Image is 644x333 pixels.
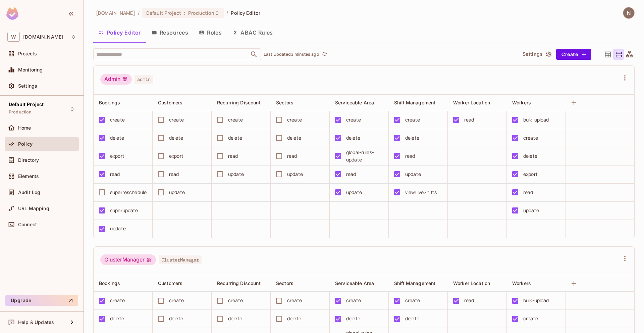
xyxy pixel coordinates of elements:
span: the active workspace [96,10,135,16]
span: Serviceable Area [335,280,374,286]
span: Customers [158,280,182,286]
span: Directory [18,157,39,163]
button: Open [249,50,259,59]
div: viewLiveShifts [405,189,437,196]
div: update [346,189,362,196]
span: Projects [18,51,37,56]
div: create [346,116,361,124]
span: Default Project [146,10,181,16]
span: Production [9,109,32,115]
span: Workspace: withpronto.com [23,34,63,40]
div: update [110,225,126,232]
div: delete [346,134,360,142]
div: Admin [100,74,132,85]
span: URL Mapping [18,206,49,211]
div: delete [110,315,124,322]
div: read [464,116,474,124]
button: Create [556,49,591,60]
div: export [169,152,183,160]
span: Worker Location [453,280,490,286]
span: Recurring Discount [217,280,261,286]
div: create [405,297,420,304]
div: read [523,189,533,196]
span: Recurring Discount [217,100,261,105]
div: delete [523,152,537,160]
p: Last Updated 3 minutes ago [264,52,319,57]
div: delete [287,315,301,322]
div: read [228,152,238,160]
span: Production [188,10,214,16]
span: ClusterManager [159,255,202,264]
span: Bookings [99,100,120,105]
button: Roles [194,24,227,41]
span: Sectors [276,100,293,105]
span: : [183,10,186,16]
span: Default Project [9,102,44,107]
span: Bookings [99,280,120,286]
span: Home [18,125,31,131]
div: delete [346,315,360,322]
img: SReyMgAAAABJRU5ErkJggg== [6,7,18,20]
div: update [169,189,185,196]
img: Naman Malik [623,7,634,18]
button: Policy Editor [93,24,146,41]
div: create [287,297,302,304]
span: Serviceable Area [335,100,374,105]
span: Sectors [276,280,293,286]
span: Workers [512,280,531,286]
span: W [7,32,20,42]
div: create [110,116,125,124]
span: Shift Management [394,100,435,105]
div: create [523,315,538,322]
div: create [346,297,361,304]
div: bulk-upload [523,116,549,124]
div: create [169,297,184,304]
span: Policy Editor [231,10,260,16]
div: delete [287,134,301,142]
button: Upgrade [5,295,78,306]
span: Elements [18,174,39,179]
div: update [287,171,303,178]
span: Monitoring [18,67,43,73]
span: Help & Updates [18,320,54,325]
div: delete [169,315,183,322]
div: bulk-upload [523,297,549,304]
div: superupdate [110,207,138,214]
div: create [228,297,243,304]
div: ClusterManager [100,254,156,265]
div: create [110,297,125,304]
span: Settings [18,83,37,89]
div: read [405,152,415,160]
div: delete [405,315,419,322]
div: read [464,297,474,304]
div: create [523,134,538,142]
span: Shift Management [394,280,435,286]
span: refresh [322,51,327,58]
li: / [226,10,228,16]
div: read [287,152,297,160]
span: Click to refresh data [319,50,329,58]
button: ABAC Rules [227,24,278,41]
div: read [346,171,356,178]
span: Customers [158,100,182,105]
span: Worker Location [453,100,490,105]
div: read [110,171,120,178]
div: export [523,171,538,178]
span: Policy [18,141,33,147]
div: create [287,116,302,124]
div: export [110,152,124,160]
div: delete [110,134,124,142]
span: Audit Log [18,190,40,195]
div: superreschedule [110,189,147,196]
span: admin [135,75,153,84]
div: create [405,116,420,124]
span: Workers [512,100,531,105]
button: Resources [146,24,194,41]
div: update [523,207,539,214]
button: refresh [321,50,329,58]
div: delete [169,134,183,142]
div: global-rules-update [346,149,383,163]
span: Connect [18,222,37,227]
div: create [228,116,243,124]
div: update [228,171,244,178]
